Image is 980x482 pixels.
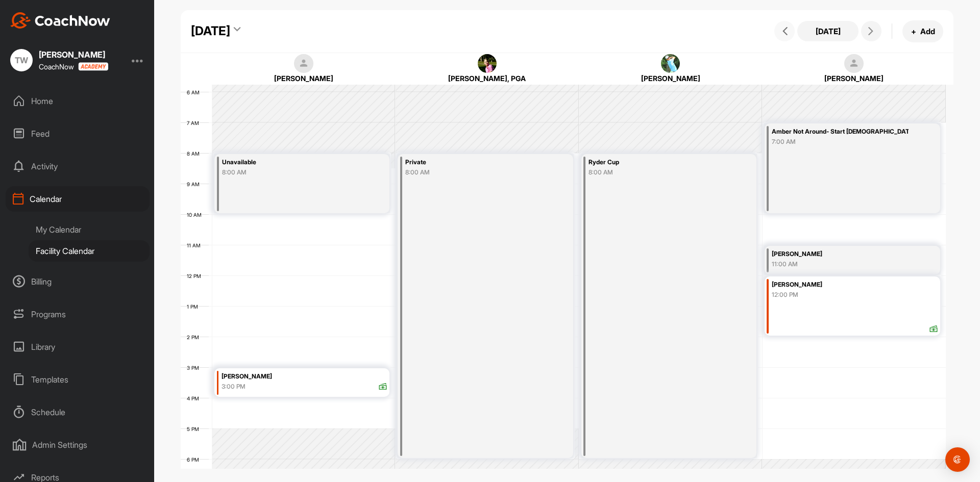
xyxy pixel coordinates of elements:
div: [PERSON_NAME] [772,279,938,291]
img: square_095835cd76ac6bd3b20469ba0b26027f.jpg [478,54,497,73]
div: 12 PM [181,273,211,279]
div: 9 AM [181,181,210,187]
div: 8:00 AM [589,168,725,177]
div: Billing [6,269,150,294]
div: 2 PM [181,334,209,340]
div: 6 AM [181,89,210,95]
img: CoachNow acadmey [78,62,108,71]
div: [PERSON_NAME] [222,371,387,383]
img: square_default-ef6cabf814de5a2bf16c804365e32c732080f9872bdf737d349900a9daf73cf9.png [294,54,313,73]
div: 8 AM [181,150,210,157]
div: 11:00 AM [772,260,909,269]
div: [PERSON_NAME] [772,248,909,260]
div: Library [6,334,150,360]
div: Feed [6,121,150,146]
div: TW [10,49,33,71]
button: +Add [902,20,943,42]
div: Templates [6,367,150,392]
div: [PERSON_NAME] [594,73,747,84]
div: Schedule [6,399,150,425]
div: My Calendar [29,219,150,240]
div: 1 PM [181,303,208,310]
div: 7 AM [181,120,209,126]
img: CoachNow [10,12,110,29]
div: [DATE] [191,22,230,40]
img: square_1707734b9169688d3d4311bb3a41c2ac.jpg [661,54,680,73]
div: Unavailable [222,157,358,168]
div: [PERSON_NAME] [39,50,108,59]
div: 5 PM [181,426,209,432]
div: 6 PM [181,456,209,463]
div: 3:00 PM [222,382,246,391]
div: 11 AM [181,242,211,248]
div: 3 PM [181,365,209,371]
div: Home [6,88,150,114]
div: Amber Not Around- Start [DEMOGRAPHIC_DATA] [772,126,909,138]
div: 7:00 AM [772,137,909,146]
div: 10 AM [181,212,212,218]
div: Admin Settings [6,432,150,458]
div: Facility Calendar [29,240,150,262]
button: [DATE] [797,21,859,41]
div: Private [405,157,542,168]
div: Open Intercom Messenger [945,447,970,472]
div: [PERSON_NAME] [778,73,930,84]
span: + [911,26,916,37]
div: Ryder Cup [589,157,725,168]
div: 12:00 PM [772,290,798,299]
div: 4 PM [181,395,209,401]
div: Activity [6,154,150,179]
div: 8:00 AM [405,168,542,177]
div: Programs [6,301,150,327]
div: CoachNow [39,62,108,71]
div: Calendar [6,186,150,212]
div: [PERSON_NAME] [228,73,380,84]
div: [PERSON_NAME], PGA [411,73,563,84]
img: square_default-ef6cabf814de5a2bf16c804365e32c732080f9872bdf737d349900a9daf73cf9.png [844,54,864,73]
div: 8:00 AM [222,168,358,177]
